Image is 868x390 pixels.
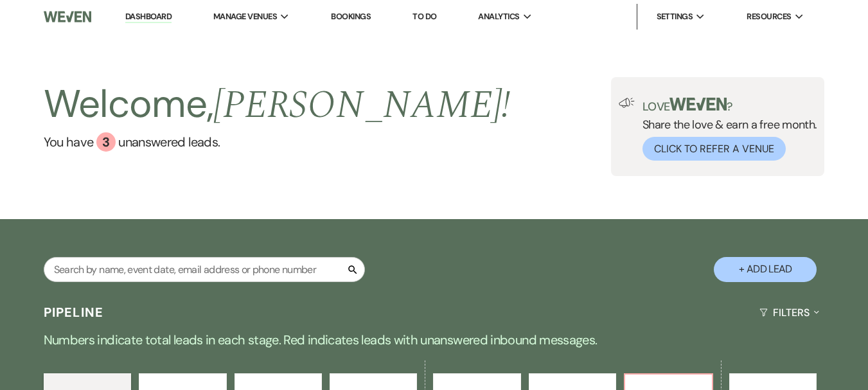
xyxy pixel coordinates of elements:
div: 3 [96,132,116,152]
button: Filters [754,296,824,330]
span: Analytics [478,10,519,23]
span: [PERSON_NAME] ! [213,76,510,135]
div: Share the love & earn a free month. [635,98,817,161]
a: You have 3 unanswered leads. [44,132,511,152]
a: Dashboard [125,11,172,23]
p: Love ? [642,98,817,112]
img: Weven Logo [44,3,92,30]
span: Manage Venues [213,10,277,23]
button: + Add Lead [714,257,817,282]
img: loud-speaker-illustration.svg [619,98,635,108]
span: Resources [747,10,791,23]
img: weven-logo-green.svg [669,98,727,111]
a: Bookings [331,11,371,22]
h2: Welcome, [44,77,511,132]
button: Click to Refer a Venue [642,137,786,161]
span: Settings [657,10,693,23]
h3: Pipeline [44,303,104,321]
input: Search by name, event date, email address or phone number [44,257,365,282]
a: To Do [412,11,436,22]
